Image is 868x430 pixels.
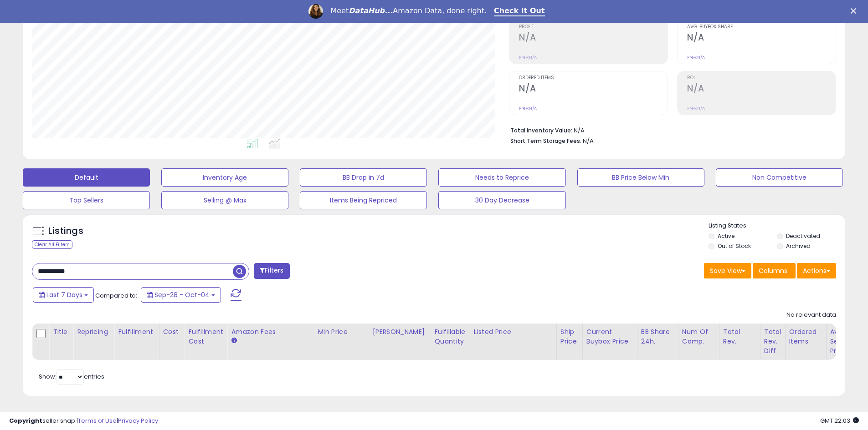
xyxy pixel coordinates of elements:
small: Prev: N/A [519,106,537,111]
span: 2025-10-13 22:03 GMT [820,416,859,425]
button: Items Being Repriced [300,191,427,209]
span: Show: entries [39,372,104,381]
a: Privacy Policy [118,416,158,425]
div: No relevant data [786,311,836,319]
button: Inventory Age [161,168,288,187]
button: BB Drop in 7d [300,168,427,187]
div: Title [53,327,69,337]
div: Fulfillment Cost [188,327,223,346]
h2: N/A [687,32,836,45]
div: Fulfillable Quantity [434,327,466,346]
i: DataHub... [349,6,393,15]
h2: N/A [519,32,668,45]
button: Top Sellers [23,191,150,209]
b: Short Term Storage Fees: [510,137,581,145]
h2: N/A [687,83,836,96]
div: Cost [163,327,181,337]
small: Prev: N/A [519,55,537,60]
button: Last 7 Days [33,287,94,303]
button: Needs to Reprice [438,168,565,187]
div: Avg Selling Price [830,327,863,356]
div: Total Rev. [723,327,756,346]
div: Ship Price [560,327,579,346]
button: Filters [254,263,289,279]
span: N/A [583,137,594,145]
img: Profile image for Georgie [308,4,323,19]
div: Total Rev. Diff. [764,327,781,356]
label: Active [718,232,734,240]
div: BB Share 24h. [641,327,674,346]
span: Avg. Buybox Share [687,25,836,30]
h2: N/A [519,83,668,96]
div: Ordered Items [789,327,822,346]
span: Last 7 Days [46,290,82,299]
small: Amazon Fees. [231,337,236,345]
a: Check It Out [494,6,545,16]
button: Sep-28 - Oct-04 [141,287,221,303]
h5: Listings [48,225,83,238]
span: Columns [759,266,787,275]
button: BB Price Below Min [577,168,704,187]
p: Listing States: [709,222,845,230]
span: Compared to: [95,291,137,300]
span: ROI [687,76,836,81]
div: Min Price [318,327,365,337]
button: Non Competitive [716,168,843,187]
div: Num of Comp. [682,327,715,346]
strong: Copyright [9,416,42,425]
span: Sep-28 - Oct-04 [154,290,210,299]
div: seller snap | | [9,417,158,425]
label: Deactivated [786,232,820,240]
div: Meet Amazon Data, done right. [330,6,487,15]
div: Close [851,8,860,14]
button: Columns [753,263,796,278]
small: Prev: N/A [687,106,705,111]
div: Amazon Fees [231,327,310,337]
label: Out of Stock [718,242,751,250]
div: Fulfillment [118,327,155,337]
div: Listed Price [474,327,553,337]
div: [PERSON_NAME] [372,327,426,337]
button: Selling @ Max [161,191,288,209]
span: Profit [519,25,668,30]
li: N/A [510,124,829,135]
button: Save View [704,263,751,278]
button: 30 Day Decrease [438,191,565,209]
small: Prev: N/A [687,55,705,60]
div: Current Buybox Price [586,327,633,346]
a: Terms of Use [78,416,117,425]
div: Clear All Filters [32,240,72,249]
span: Ordered Items [519,76,668,81]
label: Archived [786,242,811,250]
button: Actions [797,263,836,278]
div: Repricing [77,327,110,337]
b: Total Inventory Value: [510,126,572,134]
button: Default [23,168,150,187]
